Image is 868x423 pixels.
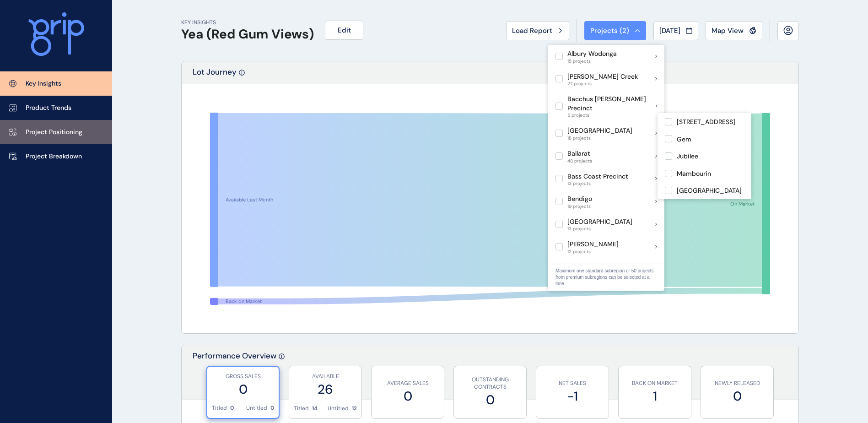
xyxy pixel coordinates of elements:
[376,380,439,387] p: AVERAGE SALES
[541,387,604,405] label: -1
[567,263,646,272] p: [PERSON_NAME] Precinct
[567,81,638,87] span: 27 projects
[567,217,632,227] p: [GEOGRAPHIC_DATA]
[567,136,632,141] span: 18 projects
[567,113,656,118] span: 5 projects
[567,172,628,181] p: Bass Coast Precinct
[567,240,619,249] p: [PERSON_NAME]
[567,126,632,136] p: [GEOGRAPHIC_DATA]
[677,135,691,144] p: Gem
[506,21,569,40] button: Load Report
[212,373,274,380] p: GROSS SALES
[567,249,619,255] span: 12 projects
[376,387,439,405] label: 0
[677,169,711,179] p: Mambourin
[312,405,318,412] p: 14
[181,27,314,42] h1: Yea (Red Gum Views)
[458,391,522,409] label: 0
[338,26,351,35] span: Edit
[567,226,632,232] span: 13 projects
[26,128,82,137] p: Project Positioning
[677,118,735,127] p: [STREET_ADDRESS]
[659,26,680,35] span: [DATE]
[294,405,309,412] p: Titled
[328,405,349,412] p: Untitled
[294,380,357,398] label: 26
[677,186,742,195] p: [GEOGRAPHIC_DATA]
[352,405,357,412] p: 12
[458,376,522,391] p: OUTSTANDING CONTRACTS
[230,404,234,412] p: 0
[555,268,657,287] p: Maximum one standard subregion or 50 projects from premium subregions can be selected at a time.
[706,380,769,387] p: NEWLY RELEASED
[26,152,82,161] p: Project Breakdown
[26,103,71,113] p: Product Trends
[294,373,357,380] p: AVAILABLE
[567,204,592,209] span: 19 projects
[567,158,592,164] span: 48 projects
[706,21,762,40] button: Map View
[567,149,592,158] p: Ballarat
[567,49,617,59] p: Albury Wodonga
[246,404,267,412] p: Untitled
[567,59,617,64] span: 15 projects
[590,26,629,35] span: Projects ( 2 )
[541,380,604,387] p: NET SALES
[512,26,552,35] span: Load Report
[212,404,227,412] p: Titled
[212,380,274,398] label: 0
[653,21,698,40] button: [DATE]
[567,195,592,204] p: Bendigo
[706,387,769,405] label: 0
[181,19,314,27] p: KEY INSIGHTS
[677,152,698,161] p: Jubilee
[325,21,363,40] button: Edit
[193,67,237,84] p: Lot Journey
[270,404,274,412] p: 0
[623,380,686,387] p: BACK ON MARKET
[584,21,646,40] button: Projects (2)
[193,351,276,400] p: Performance Overview
[712,26,744,35] span: Map View
[26,79,61,88] p: Key Insights
[567,95,656,113] p: Bacchus [PERSON_NAME] Precinct
[567,181,628,186] span: 13 projects
[567,72,638,81] p: [PERSON_NAME] Creek
[623,387,686,405] label: 1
